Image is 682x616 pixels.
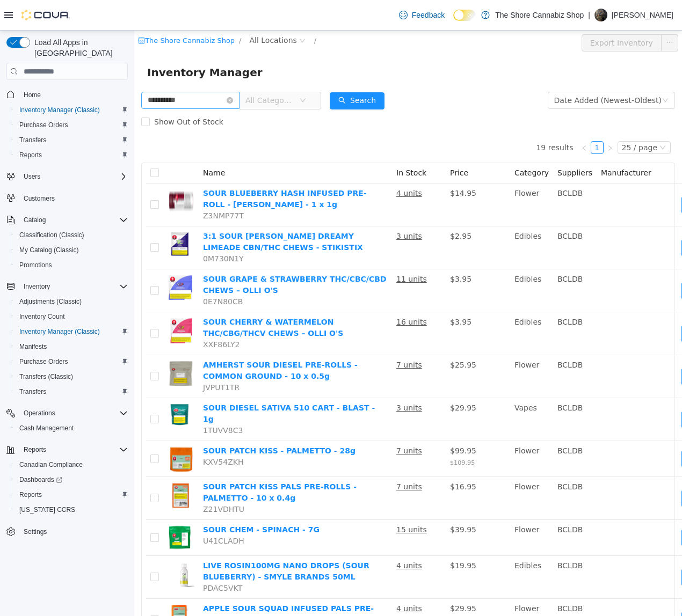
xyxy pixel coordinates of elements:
[69,287,209,307] a: SOUR CHERRY & WATERMELON THC/CBG/THCV CHEWS – OLLI O'S
[15,503,128,516] span: Washington CCRS
[2,169,132,184] button: Users
[19,525,51,538] a: Settings
[69,531,235,551] a: LIVE ROSIN100MG NANO DROPS (SOUR BLUEBERRY) - SMYLE BRANDS 50ML
[33,415,60,442] img: SOUR PATCH KISS - PALMETTO - 28g hero shot
[15,325,128,338] span: Inventory Manager (Classic)
[69,138,91,146] span: Name
[376,368,419,410] td: Vapes
[444,111,456,123] li: Previous Page
[19,246,79,254] span: My Catalog (Classic)
[180,6,182,14] span: /
[262,416,288,424] u: 7 units
[11,309,132,324] button: Inventory Count
[69,506,110,515] span: U41CLADH
[316,416,342,424] span: $99.95
[547,252,620,269] button: icon: printerPrint Labels
[594,9,607,21] div: Will Anderson
[316,244,337,253] span: $3.95
[21,10,70,20] img: Cova
[423,574,448,582] span: BCLDB
[376,325,419,368] td: Flower
[15,149,46,162] a: Reports
[11,133,132,148] button: Transfers
[19,214,128,226] span: Catalog
[11,148,132,163] button: Reports
[19,407,128,420] span: Operations
[69,373,241,393] a: SOUR DIESEL SATIVA 510 CART - BLAST - 1g
[316,495,342,503] span: $39.95
[33,451,60,478] img: SOUR PATCH KISS PALS PRE-ROLLS - PALMETTO - 10 x 0.4g hero shot
[19,490,42,499] span: Reports
[423,452,448,460] span: BCLDB
[33,372,60,399] img: SOUR DIESEL SATIVA 510 CART - BLAST - 1g hero shot
[33,286,60,313] img: SOUR CHERRY & WATERMELON THC/CBG/THCV CHEWS – OLLI O'S hero shot
[24,527,47,536] span: Settings
[69,353,105,361] span: JVPUT1TR
[588,9,590,21] p: |
[262,574,288,582] u: 4 units
[69,224,110,232] span: 0M730N1Y
[15,310,69,323] a: Inventory Count
[316,531,342,539] span: $19.95
[316,287,337,296] span: $3.95
[11,324,132,339] button: Inventory Manager (Classic)
[11,339,132,354] button: Manifests
[24,216,46,224] span: Catalog
[262,201,288,210] u: 3 units
[13,33,135,50] span: Inventory Manager
[69,553,108,562] span: PDAC5VKT
[316,574,342,582] span: $29.95
[423,138,458,146] span: Suppliers
[15,229,128,241] span: Classification (Classic)
[376,446,419,489] td: Flower
[467,138,517,146] span: Manufacturer
[19,170,128,183] span: Users
[4,6,100,14] a: icon: shopThe Shore Cannabiz Shop
[19,214,50,226] button: Catalog
[2,190,132,206] button: Customers
[423,531,448,539] span: BCLDB
[15,503,79,516] a: [US_STATE] CCRS
[69,201,229,221] a: 3:1 SOUR [PERSON_NAME] DREAMY LIMEADE CBN/THC CHEWS - STIKISTIX
[33,494,60,520] img: SOUR CHEM - SPINACH - 7G hero shot
[262,495,293,503] u: 15 units
[15,119,72,131] a: Purchase Orders
[395,4,449,26] a: Feedback
[262,287,293,296] u: 16 units
[15,370,128,383] span: Transfers (Classic)
[19,170,45,183] button: Users
[2,524,132,539] button: Settings
[19,460,83,469] span: Canadian Compliance
[547,380,620,398] button: icon: printerPrint Labels
[19,280,54,293] button: Inventory
[376,525,419,568] td: Edibles
[165,67,172,74] i: icon: down
[19,443,128,456] span: Reports
[19,387,46,396] span: Transfers
[24,409,55,417] span: Operations
[15,259,56,272] a: Promotions
[19,424,74,432] span: Cash Management
[15,149,128,162] span: Reports
[262,158,288,167] u: 4 units
[376,282,419,325] td: Edibles
[19,89,45,101] a: Home
[547,295,620,312] button: icon: printerPrint Labels
[547,420,620,437] button: icon: printerPrint Labels
[92,67,99,73] i: icon: close-circle
[15,458,87,471] a: Canadian Compliance
[15,259,128,272] span: Promotions
[33,530,60,556] img: LIVE ROSIN100MG NANO DROPS (SOUR BLUEBERRY) - SMYLE BRANDS 50ML hero shot
[11,369,132,384] button: Transfers (Classic)
[376,239,419,282] td: Edibles
[69,181,110,189] span: Z3NMP77T
[547,338,620,355] button: icon: printerPrint Labels
[15,385,50,398] a: Transfers
[24,445,46,454] span: Reports
[33,200,60,227] img: 3:1 SOUR BERRY DREAMY LIMEADE CBN/THC CHEWS - STIKISTIX hero shot
[19,342,47,351] span: Manifests
[316,373,342,382] span: $29.95
[528,67,534,74] i: icon: down
[24,282,50,291] span: Inventory
[547,459,620,476] button: icon: printerPrint Labels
